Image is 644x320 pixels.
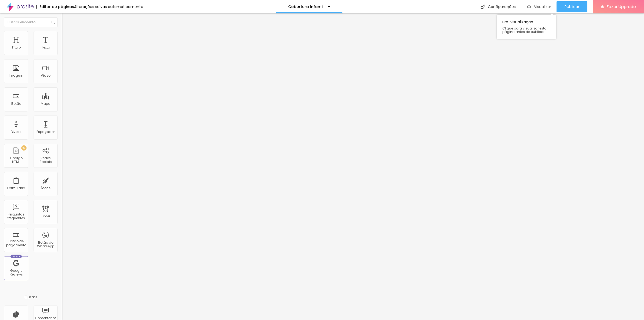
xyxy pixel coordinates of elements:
[288,5,324,9] p: Cobertura Infantil
[52,21,55,24] img: Icone
[41,186,50,190] div: Ícone
[5,239,27,247] div: Botão de pagamento
[12,46,21,49] div: Título
[36,130,55,134] div: Espaçador
[497,15,556,39] div: Pre-visualização
[521,1,557,12] button: Visualizar
[11,130,21,134] div: Divisor
[4,17,58,27] input: Buscar elemento
[5,213,27,220] div: Perguntas frequentes
[557,1,587,12] button: Publicar
[41,74,50,77] div: Vídeo
[527,5,531,9] img: view-1.svg
[62,13,644,320] iframe: Editor
[35,241,56,248] div: Botão do WhatsApp
[481,5,485,9] img: Icone
[11,102,21,106] div: Botão
[7,186,25,190] div: Formulário
[41,102,50,106] div: Mapa
[41,214,50,218] div: Timer
[9,74,23,77] div: Imagem
[41,46,50,49] div: Texto
[565,5,579,9] span: Publicar
[607,4,636,9] span: Fazer Upgrade
[5,269,27,277] div: Google Reviews
[74,5,143,9] div: Alterações salvas automaticamente
[35,156,56,164] div: Redes Sociais
[502,27,551,34] span: Clique para visualizar esta página antes de publicar.
[10,255,22,258] div: Novo
[36,5,74,9] div: Editor de páginas
[534,5,551,9] span: Visualizar
[5,156,27,164] div: Código HTML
